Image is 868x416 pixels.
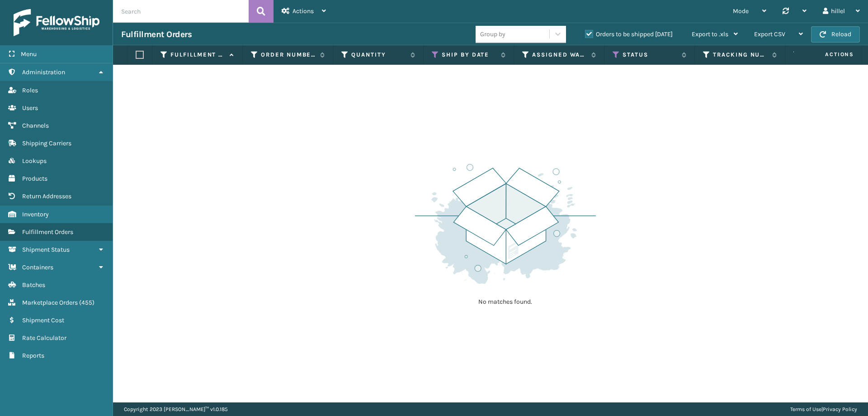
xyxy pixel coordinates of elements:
[22,139,71,147] span: Shipping Carriers
[22,210,49,218] span: Inventory
[14,9,99,36] img: logo
[22,316,64,324] span: Shipment Cost
[292,7,314,15] span: Actions
[22,246,70,253] span: Shipment Status
[170,51,225,59] label: Fulfillment Order Id
[811,26,860,43] button: Reload
[22,263,53,271] span: Containers
[22,157,47,165] span: Lookups
[124,402,228,416] p: Copyright 2023 [PERSON_NAME]™ v 1.0.185
[797,47,859,62] span: Actions
[585,30,673,38] label: Orders to be shipped [DATE]
[261,51,316,59] label: Order Number
[733,7,749,15] span: Mode
[480,29,505,39] div: Group by
[823,406,857,412] a: Privacy Policy
[351,51,406,59] label: Quantity
[22,68,65,76] span: Administration
[22,104,38,112] span: Users
[22,334,66,342] span: Rate Calculator
[442,51,496,59] label: Ship By Date
[22,122,49,129] span: Channels
[713,51,768,59] label: Tracking Number
[22,281,45,289] span: Batches
[22,352,44,359] span: Reports
[623,51,677,59] label: Status
[121,29,192,40] h3: Fulfillment Orders
[22,86,38,94] span: Roles
[790,402,857,416] div: |
[22,192,71,200] span: Return Addresses
[532,51,587,59] label: Assigned Warehouse
[692,30,728,38] span: Export to .xls
[22,228,73,236] span: Fulfillment Orders
[22,175,47,182] span: Products
[22,299,78,306] span: Marketplace Orders
[21,50,37,58] span: Menu
[79,299,94,306] span: ( 455 )
[790,406,821,412] a: Terms of Use
[754,30,785,38] span: Export CSV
